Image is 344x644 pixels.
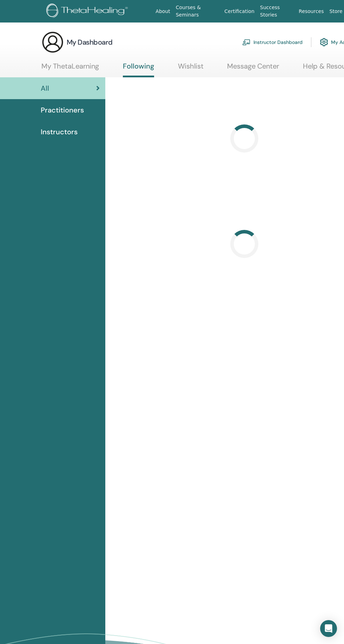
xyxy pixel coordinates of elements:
img: cog.svg [320,36,328,48]
img: generic-user-icon.jpg [41,31,64,53]
a: Wishlist [178,62,204,76]
a: Message Center [227,62,279,76]
a: Instructor Dashboard [242,34,303,50]
a: Success Stories [257,1,296,21]
a: Courses & Seminars [173,1,222,21]
img: chalkboard-teacher.svg [242,39,251,45]
a: Following [123,62,154,77]
a: About [153,5,173,18]
span: Practitioners [41,105,84,115]
a: Resources [296,5,327,18]
span: Instructors [41,127,78,137]
div: Open Intercom Messenger [320,620,337,637]
a: Certification [221,5,257,18]
a: My ThetaLearning [41,62,99,76]
span: All [41,83,49,94]
h3: My Dashboard [67,37,113,47]
img: logo.png [46,4,130,19]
